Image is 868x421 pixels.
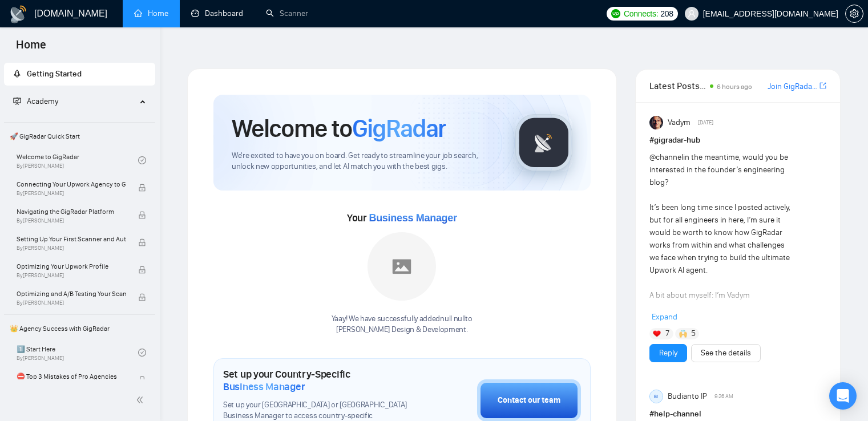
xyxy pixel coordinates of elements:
a: searchScanner [266,9,308,18]
img: gigradar-logo.png [515,114,572,171]
span: GigRadar [352,113,446,144]
a: 1️⃣ Start HereBy[PERSON_NAME] [17,340,138,365]
span: By [PERSON_NAME] [17,217,126,224]
div: Contact our team [498,394,560,407]
span: Latest Posts from the GigRadar Community [649,79,706,93]
span: Getting Started [27,69,82,79]
span: Expand [652,312,677,322]
span: lock [138,238,146,246]
span: Connecting Your Upwork Agency to GigRadar [17,179,126,190]
span: Navigating the GigRadar Platform [17,206,126,217]
span: fund-projection-screen [13,97,21,105]
span: lock [138,184,146,192]
span: By [PERSON_NAME] [17,299,126,306]
span: lock [138,376,146,384]
a: See the details [701,347,751,359]
a: Reply [659,347,677,359]
span: 🚀 GigRadar Quick Start [5,125,154,148]
img: logo [9,5,27,23]
span: We're excited to have you on board. Get ready to streamline your job search, unlock new opportuni... [232,151,497,172]
img: Vadym [649,116,663,129]
span: Optimizing Your Upwork Profile [17,261,126,272]
a: setting [845,9,863,18]
span: Home [7,37,55,60]
a: export [819,80,826,91]
span: 208 [660,7,673,20]
img: placeholder.png [368,232,436,301]
span: Vadym [668,116,691,129]
img: upwork-logo.png [611,9,620,18]
span: lock [138,293,146,301]
span: Academy [13,96,58,106]
div: BI [650,390,663,403]
span: Optimizing and A/B Testing Your Scanner for Better Results [17,288,126,299]
li: Getting Started [4,63,155,86]
span: Academy [27,96,58,106]
span: 6 hours ago [717,83,752,91]
span: check-circle [138,156,146,164]
p: [PERSON_NAME] Design & Development . [332,325,473,335]
span: Setting Up Your First Scanner and Auto-Bidder [17,233,126,245]
span: check-circle [138,349,146,357]
a: Welcome to GigRadarBy[PERSON_NAME] [17,148,138,173]
span: 9:26 AM [714,391,733,402]
button: Reply [649,344,687,362]
a: dashboardDashboard [191,9,243,18]
span: lock [138,266,146,274]
h1: # help-channel [649,408,826,420]
span: Business Manager [369,212,457,224]
span: lock [138,211,146,219]
span: Business Manager [223,380,305,393]
span: export [819,81,826,90]
span: 5 [691,328,696,339]
a: homeHome [134,9,168,18]
button: See the details [691,344,761,362]
span: rocket [13,70,21,78]
span: By [PERSON_NAME] [17,245,126,252]
div: Open Intercom Messenger [829,382,857,410]
span: double-left [136,394,147,406]
div: Yaay! We have successfully added null null to [332,314,473,335]
span: 7 [665,328,669,339]
span: Budianto IP [668,390,707,403]
span: 👑 Agency Success with GigRadar [5,317,154,340]
img: ❤️ [653,330,661,338]
span: @channel [649,152,683,162]
span: ⛔ Top 3 Mistakes of Pro Agencies [17,371,126,382]
span: By [PERSON_NAME] [17,272,126,279]
h1: Set up your Country-Specific [223,368,420,393]
span: setting [846,9,863,18]
img: 🙌 [679,330,687,338]
span: Your [347,212,457,224]
h1: # gigradar-hub [649,134,826,147]
span: Connects: [624,7,658,20]
span: By [PERSON_NAME] [17,190,126,197]
span: [DATE] [698,118,713,128]
h1: Welcome to [232,113,446,144]
span: user [688,10,696,18]
button: setting [845,5,863,23]
a: Join GigRadar Slack Community [768,80,817,93]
